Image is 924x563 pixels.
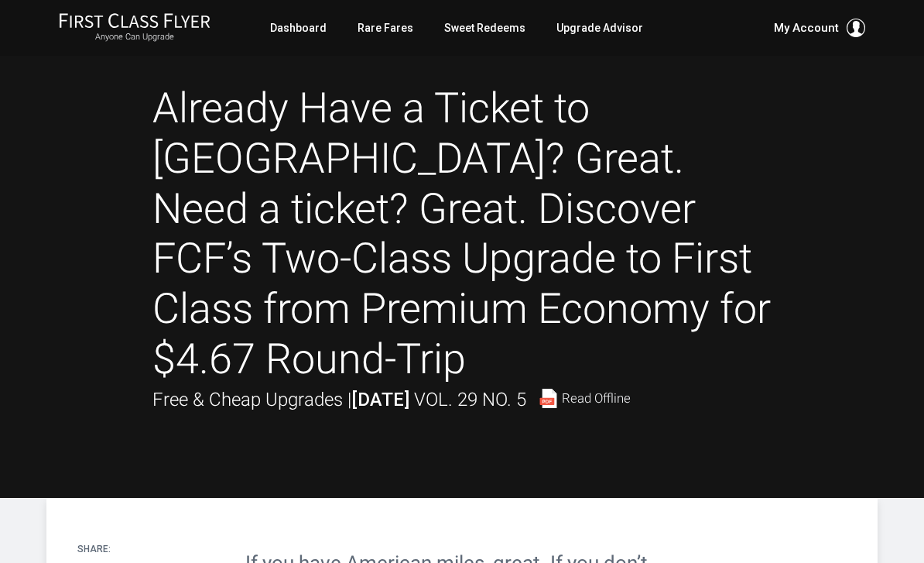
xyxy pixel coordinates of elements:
[774,19,839,37] span: My Account
[351,389,409,410] strong: [DATE]
[59,12,210,43] a: First Class FlyerAnyone Can Upgrade
[539,389,631,408] a: Read Offline
[77,544,111,554] h4: Share:
[414,389,526,410] span: Vol. 29 No. 5
[59,12,210,29] img: First Class Flyer
[556,14,643,42] a: Upgrade Advisor
[152,385,631,414] div: Free & Cheap Upgrades |
[774,19,865,37] button: My Account
[539,389,558,408] img: pdf-file.svg
[270,14,327,42] a: Dashboard
[59,32,210,43] small: Anyone Can Upgrade
[562,392,631,405] span: Read Offline
[358,14,413,42] a: Rare Fares
[152,84,772,385] h1: Already Have a Ticket to [GEOGRAPHIC_DATA]? Great. Need a ticket? Great. Discover FCF’s Two-Class...
[444,14,525,42] a: Sweet Redeems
